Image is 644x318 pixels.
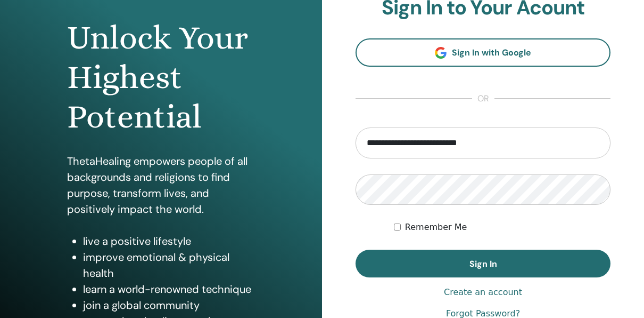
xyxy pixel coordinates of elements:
[472,92,494,105] span: or
[452,47,531,58] span: Sign In with Google
[67,153,255,217] p: ThetaHealing empowers people of all backgrounds and religions to find purpose, transform lives, a...
[469,258,497,269] span: Sign In
[83,281,255,297] li: learn a world-renowned technique
[356,250,610,277] button: Sign In
[444,286,522,299] a: Create an account
[83,233,255,249] li: live a positive lifestyle
[83,249,255,281] li: improve emotional & physical health
[394,221,610,234] div: Keep me authenticated indefinitely or until I manually logout
[356,38,610,67] a: Sign In with Google
[83,297,255,313] li: join a global community
[67,18,255,137] h1: Unlock Your Highest Potential
[405,221,467,234] label: Remember Me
